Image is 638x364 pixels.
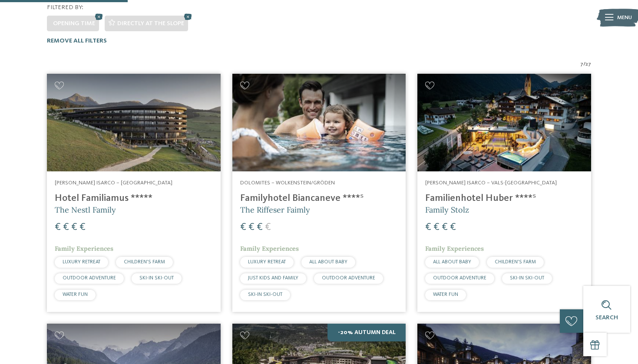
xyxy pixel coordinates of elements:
span: WATER FUN [433,292,458,297]
span: € [71,222,77,233]
a: Looking for family hotels? Find the best ones here! [PERSON_NAME] Isarco – Vals-[GEOGRAPHIC_DATA]... [417,74,591,312]
span: Remove all filters [47,38,107,44]
span: The Nestl Family [55,205,116,215]
span: € [265,222,271,233]
span: [PERSON_NAME] Isarco – Vals-[GEOGRAPHIC_DATA] [425,180,557,186]
span: € [55,222,61,233]
a: Looking for family hotels? Find the best ones here! Dolomites – Wolkenstein/Gröden Familyhotel Bi... [232,74,406,312]
span: Opening time [53,20,95,26]
span: LUXURY RETREAT [63,259,100,265]
span: CHILDREN’S FARM [495,259,536,265]
span: LUXURY RETREAT [248,259,286,265]
span: Family Experiences [55,245,113,253]
h4: Familyhotel Biancaneve ****ˢ [240,193,398,204]
span: € [425,222,431,233]
span: € [248,222,255,233]
span: WATER FUN [63,292,88,297]
img: Looking for family hotels? Find the best ones here! [417,74,591,171]
span: Search [595,315,618,321]
span: Filtered by: [47,4,83,10]
span: OUTDOOR ADVENTURE [433,275,486,281]
span: [PERSON_NAME] Isarco – [GEOGRAPHIC_DATA] [55,180,172,186]
span: OUTDOOR ADVENTURE [322,275,375,281]
img: Looking for family hotels? Find the best ones here! [232,74,406,171]
span: JUST KIDS AND FAMILY [248,275,298,281]
span: The Riffeser Faimly [240,205,310,215]
span: € [433,222,440,233]
span: Family Experiences [425,245,484,253]
a: Looking for family hotels? Find the best ones here! [PERSON_NAME] Isarco – [GEOGRAPHIC_DATA] Hote... [47,74,221,312]
span: ALL ABOUT BABY [433,259,471,265]
span: SKI-IN SKI-OUT [510,275,544,281]
span: ALL ABOUT BABY [309,259,347,265]
span: OUTDOOR ADVENTURE [63,275,116,281]
span: 7 [580,60,583,68]
span: SKI-IN SKI-OUT [248,292,282,297]
span: CHILDREN’S FARM [124,259,165,265]
span: Family Stolz [425,205,469,215]
span: € [450,222,456,233]
span: € [79,222,86,233]
img: Looking for family hotels? Find the best ones here! [47,74,221,171]
span: 27 [585,60,591,68]
span: € [240,222,246,233]
span: € [257,222,263,233]
span: € [63,222,69,233]
h4: Familienhotel Huber ****ˢ [425,193,583,204]
span: / [583,60,585,68]
span: Directly at the slope [117,20,184,26]
span: Dolomites – Wolkenstein/Gröden [240,180,335,186]
span: SKI-IN SKI-OUT [139,275,174,281]
span: € [442,222,448,233]
span: Family Experiences [240,245,299,253]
